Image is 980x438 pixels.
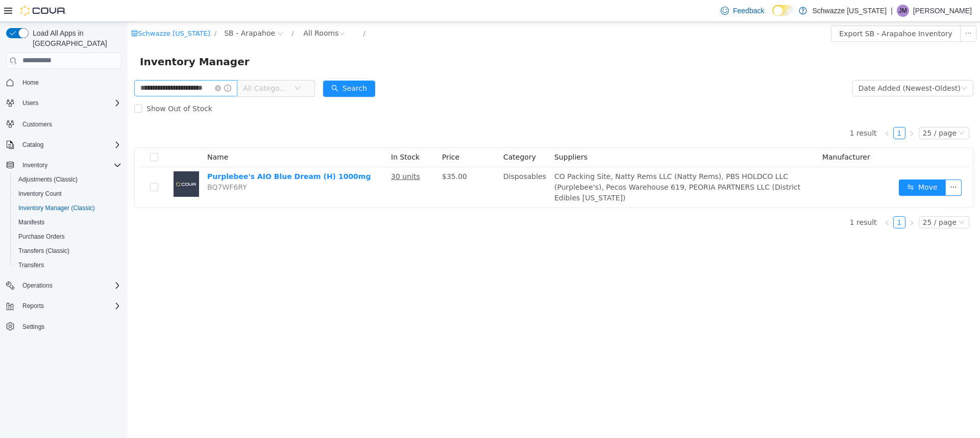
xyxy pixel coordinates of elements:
[164,8,166,15] span: /
[731,59,833,74] div: Date Added (Newest-Oldest)
[22,323,44,331] span: Settings
[18,204,95,212] span: Inventory Manager (Classic)
[14,230,69,243] a: Purchase Orders
[834,63,840,70] i: icon: down
[2,116,126,131] button: Customers
[22,281,53,290] span: Operations
[15,83,89,91] span: Show Out of Stock
[2,319,126,334] button: Settings
[772,5,794,16] input: Dark Mode
[14,259,121,271] span: Transfers
[753,194,766,207] li: Previous Page
[263,150,292,159] u: 30 units
[722,105,749,117] li: 1 result
[235,8,237,15] span: /
[753,105,766,117] li: Previous Page
[427,131,460,139] span: Suppliers
[18,300,121,312] span: Reports
[14,259,48,271] a: Transfers
[314,131,332,139] span: Price
[6,71,121,360] nav: Complex example
[897,5,909,17] div: Justin Mehrer
[717,1,768,21] a: Feedback
[20,6,66,16] img: Cova
[87,63,93,69] i: icon: close-circle
[14,188,121,200] span: Inventory Count
[80,161,119,169] span: BQ7WF6RY
[2,158,126,172] button: Inventory
[766,194,778,207] li: 1
[4,8,83,15] a: icon: shopSchwazze [US_STATE]
[2,278,126,293] button: Operations
[832,4,849,20] button: icon: ellipsis
[10,244,126,258] button: Transfers (Classic)
[778,105,790,117] li: Next Page
[703,4,832,20] button: Export SB - Arapahoe Inventory
[14,173,82,186] a: Adjustments (Classic)
[831,197,837,204] i: icon: down
[18,118,56,131] a: Customers
[14,188,66,200] a: Inventory Count
[18,159,52,171] button: Inventory
[778,194,790,207] li: Next Page
[18,175,78,184] span: Adjustments (Classic)
[766,106,777,117] a: 1
[14,230,121,243] span: Purchase Orders
[80,131,101,139] span: Name
[18,233,65,241] span: Purchase Orders
[781,109,787,115] i: icon: right
[766,195,777,206] a: 1
[18,300,48,312] button: Reports
[22,79,39,87] span: Home
[756,198,763,204] i: icon: left
[14,216,121,228] span: Manifests
[812,5,887,17] p: Schwazze [US_STATE]
[2,299,126,313] button: Reports
[167,63,173,70] i: icon: down
[10,172,126,187] button: Adjustments (Classic)
[22,161,47,169] span: Inventory
[756,109,763,115] i: icon: left
[2,138,126,152] button: Catalog
[18,279,121,292] span: Operations
[18,117,121,130] span: Customers
[733,6,764,16] span: Feedback
[18,139,47,151] button: Catalog
[87,8,89,15] span: /
[195,59,248,75] button: icon: searchSearch
[96,6,148,17] span: SB - Arapahoe
[18,218,44,226] span: Manifests
[2,75,126,90] button: Home
[80,150,243,159] a: Purplebee's AIO Blue Dream (H) 1000mg
[818,158,834,174] button: icon: ellipsis
[10,187,126,201] button: Inventory Count
[4,8,10,15] i: icon: shop
[695,131,743,139] span: Manufacturer
[14,245,73,257] a: Transfers (Classic)
[314,150,339,159] span: $35.00
[766,105,778,117] li: 1
[795,195,829,206] div: 25 / page
[10,229,126,244] button: Purchase Orders
[18,190,62,198] span: Inventory Count
[18,321,48,333] a: Settings
[14,202,121,214] span: Inventory Manager (Classic)
[2,96,126,110] button: Users
[176,4,211,19] div: All Rooms
[831,108,837,115] i: icon: down
[18,261,44,269] span: Transfers
[795,106,829,117] div: 25 / page
[22,120,52,128] span: Customers
[22,99,38,107] span: Users
[18,76,121,89] span: Home
[10,201,126,215] button: Inventory Manager (Classic)
[263,131,292,139] span: In Stock
[14,245,121,257] span: Transfers (Classic)
[14,173,121,186] span: Adjustments (Classic)
[18,97,42,109] button: Users
[18,279,57,292] button: Operations
[22,141,43,149] span: Catalog
[18,76,43,89] a: Home
[771,158,818,174] button: icon: swapMove
[12,32,128,48] span: Inventory Manager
